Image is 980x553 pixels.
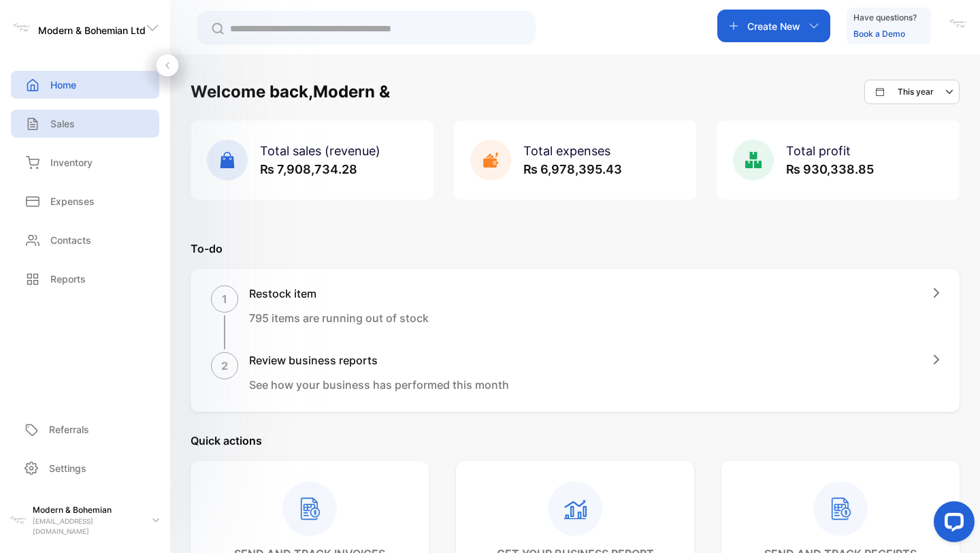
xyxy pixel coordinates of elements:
p: Quick actions [191,432,960,449]
p: Modern & Bohemian Ltd [38,23,146,37]
p: 795 items are running out of stock [249,310,429,326]
iframe: LiveChat chat widget [923,496,980,553]
button: This year [864,80,960,104]
h1: Welcome back, Modern & [191,80,390,104]
p: Reports [50,272,86,286]
button: Create New [717,10,830,42]
h1: Restock item [249,285,429,302]
h1: Review business reports [249,352,509,368]
span: ₨ 930,338.85 [786,162,874,176]
p: This year [898,86,934,98]
p: To-do [191,240,960,257]
p: Contacts [50,233,91,247]
p: Modern & Bohemian [33,504,142,516]
img: logo [11,18,31,38]
p: Settings [49,461,86,475]
a: Book a Demo [853,29,905,39]
span: Total expenses [523,144,610,158]
p: Expenses [50,194,95,208]
p: Referrals [49,422,89,437]
p: Have questions? [853,11,917,25]
p: Sales [50,116,75,131]
span: ₨ 7,908,734.28 [260,162,357,176]
p: See how your business has performed this month [249,377,509,393]
p: 1 [222,291,227,307]
img: profile [8,511,27,530]
p: Inventory [50,155,93,170]
p: [EMAIL_ADDRESS][DOMAIN_NAME] [33,516,142,537]
button: avatar [947,10,968,42]
span: Total profit [786,144,851,158]
p: 2 [221,358,228,374]
span: Total sales (revenue) [260,144,380,158]
p: Home [50,78,76,92]
span: ₨ 6,978,395.43 [523,162,622,176]
img: avatar [947,14,968,34]
p: Create New [747,19,800,33]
